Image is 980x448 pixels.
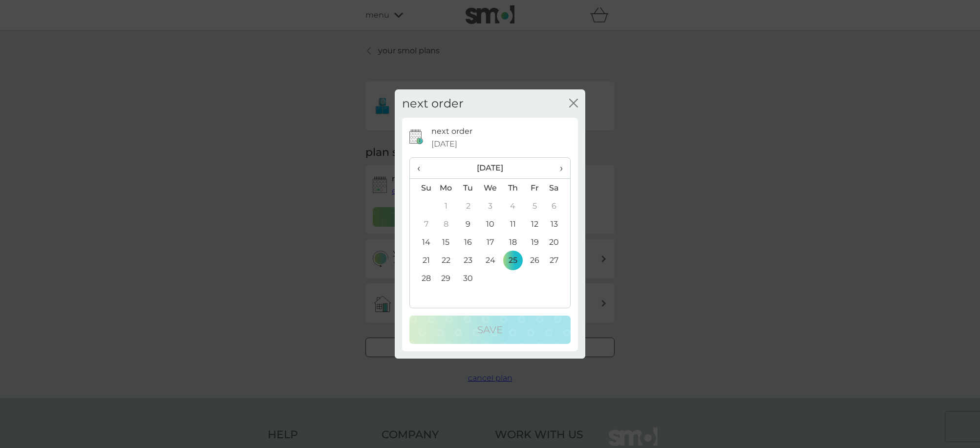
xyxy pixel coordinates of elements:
[479,215,502,233] td: 10
[417,158,427,178] span: ‹
[479,179,502,197] th: We
[502,251,524,269] td: 25
[457,197,479,215] td: 2
[502,233,524,251] td: 18
[410,215,435,233] td: 7
[524,215,546,233] td: 12
[435,197,457,215] td: 1
[431,138,457,150] span: [DATE]
[546,233,570,251] td: 20
[457,215,479,233] td: 9
[524,197,546,215] td: 5
[477,322,503,338] p: Save
[553,158,563,178] span: ›
[524,233,546,251] td: 19
[546,197,570,215] td: 6
[524,251,546,269] td: 26
[410,269,435,287] td: 28
[457,179,479,197] th: Tu
[435,269,457,287] td: 29
[502,215,524,233] td: 11
[435,251,457,269] td: 22
[502,179,524,197] th: Th
[546,179,570,197] th: Sa
[410,233,435,251] td: 14
[569,99,578,109] button: close
[410,179,435,197] th: Su
[524,179,546,197] th: Fr
[410,251,435,269] td: 21
[409,316,571,344] button: Save
[435,215,457,233] td: 8
[435,233,457,251] td: 15
[457,251,479,269] td: 23
[479,251,502,269] td: 24
[479,233,502,251] td: 17
[435,158,546,179] th: [DATE]
[502,197,524,215] td: 4
[479,197,502,215] td: 3
[546,251,570,269] td: 27
[431,125,472,138] p: next order
[457,269,479,287] td: 30
[546,215,570,233] td: 13
[402,97,464,111] h2: next order
[435,179,457,197] th: Mo
[457,233,479,251] td: 16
